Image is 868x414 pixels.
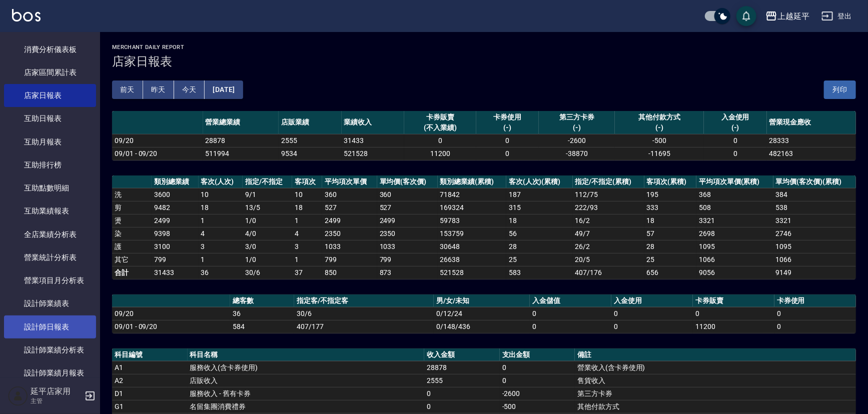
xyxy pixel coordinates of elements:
td: 56 [506,227,573,240]
td: 0 [424,400,500,413]
th: 客次(人次) [199,175,243,188]
td: 656 [644,266,697,279]
th: 平均項次單價 [322,175,377,188]
td: 0 [476,134,539,147]
td: 28 [644,240,697,253]
td: 59783 [438,214,506,227]
td: -500 [615,134,704,147]
td: 1 / 0 [243,253,292,266]
td: 2350 [322,227,377,240]
td: 25 [506,253,573,266]
th: 入金使用 [611,294,693,307]
th: 總客數 [230,294,294,307]
th: 營業現金應收 [767,111,856,134]
td: 0 [704,147,766,160]
a: 店家區間累計表 [4,61,96,84]
td: 4 [292,227,323,240]
div: 卡券使用 [479,112,536,122]
td: 2499 [152,214,198,227]
td: 09/01 - 09/20 [112,147,203,160]
td: 營業收入(含卡券使用) [575,361,856,374]
td: 3 [292,240,323,253]
td: 13 / 5 [243,201,292,214]
th: 客項次(累積) [644,175,697,188]
p: 主管 [31,396,82,405]
div: 入金使用 [706,112,764,122]
h2: Merchant Daily Report [112,44,856,50]
td: 9482 [152,201,198,214]
button: 登出 [817,7,856,25]
td: 10 [292,188,323,201]
a: 互助月報表 [4,130,96,153]
table: a dense table [112,294,856,333]
td: 222 / 93 [573,201,644,214]
td: 9056 [696,266,773,279]
th: 營業總業績 [203,111,279,134]
td: 洗 [112,188,152,201]
td: 0 [704,134,766,147]
td: 燙 [112,214,152,227]
a: 營業統計分析表 [4,246,96,269]
td: 187 [506,188,573,201]
button: 上越延平 [761,6,813,26]
a: 店家日報表 [4,84,96,107]
td: 28333 [767,134,856,147]
td: 0 [424,387,500,400]
td: 0 [611,320,693,333]
td: 其他付款方式 [575,400,856,413]
td: 508 [696,201,773,214]
td: 799 [152,253,198,266]
td: 1095 [773,240,856,253]
td: 4 [199,227,243,240]
td: 169324 [438,201,506,214]
th: 客項次 [292,175,323,188]
td: 0 [500,374,575,387]
table: a dense table [112,111,856,160]
a: 全店業績分析表 [4,223,96,246]
a: 設計師業績分析表 [4,338,96,361]
button: 前天 [112,80,143,99]
td: 333 [644,201,697,214]
td: 18 [292,201,323,214]
th: 類別總業績 [152,175,198,188]
td: 31433 [342,134,404,147]
td: 584 [230,320,294,333]
th: 入金儲值 [530,294,611,307]
td: 49 / 7 [573,227,644,240]
td: 3600 [152,188,198,201]
td: 31433 [152,266,198,279]
a: 互助排行榜 [4,153,96,176]
td: 9534 [279,147,341,160]
td: 18 [644,214,697,227]
td: 16 / 2 [573,214,644,227]
td: 482163 [767,147,856,160]
td: 1 [199,214,243,227]
td: 0 [530,307,611,320]
td: 57 [644,227,697,240]
td: 315 [506,201,573,214]
th: 業績收入 [342,111,404,134]
td: 3100 [152,240,198,253]
div: (-) [706,122,764,133]
td: 染 [112,227,152,240]
td: 799 [322,253,377,266]
td: D1 [112,387,188,400]
td: 2698 [696,227,773,240]
td: 26 / 2 [573,240,644,253]
button: 今天 [174,80,205,99]
td: 1 [199,253,243,266]
td: 20 / 5 [573,253,644,266]
td: 360 [322,188,377,201]
td: 3 [199,240,243,253]
td: 服務收入(含卡券使用) [188,361,425,374]
th: 指定客/不指定客 [294,294,434,307]
th: 科目名稱 [188,348,425,361]
td: 0 [500,361,575,374]
td: 521528 [342,147,404,160]
th: 備註 [575,348,856,361]
td: 873 [377,266,438,279]
td: 2746 [773,227,856,240]
td: 511994 [203,147,279,160]
h5: 延平店家用 [31,386,82,396]
td: 店販收入 [188,374,425,387]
